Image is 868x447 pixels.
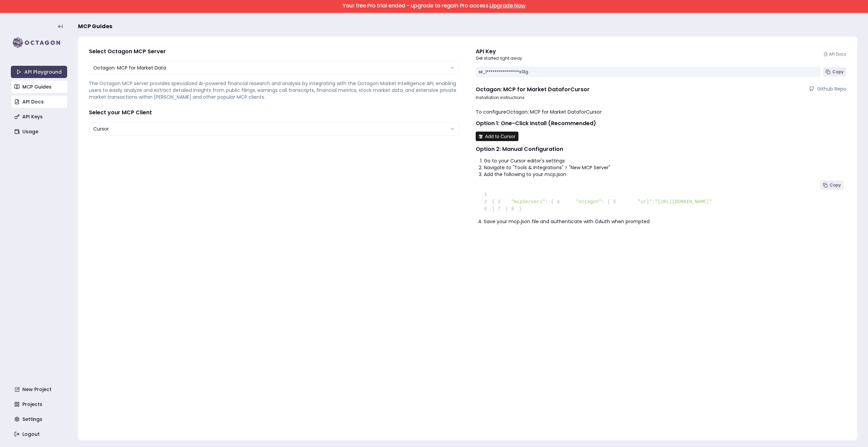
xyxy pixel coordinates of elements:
h2: Option 2: Manual Configuration [476,145,846,153]
span: Github Repo [817,85,846,92]
p: Get started right away [476,56,522,61]
a: Usage [12,125,68,138]
img: Install MCP Server [476,132,518,141]
h4: Select your MCP Client [89,109,459,117]
span: "octagon" [576,199,601,205]
span: 5 [610,198,621,206]
span: 7 [495,206,506,213]
h2: Option 1: One-Click Install (Recommended) [476,119,846,128]
li: Add the following to your mcp.json [484,171,846,178]
a: API Docs [12,96,68,108]
span: MCP Guides [78,22,112,31]
li: Navigate to "Tools & Integrations" > "New MCP Server" [484,164,846,171]
a: New Project [12,383,68,395]
span: 2 [481,198,492,206]
p: To configure Octagon: MCP for Market Data for Cursor : [476,109,846,115]
img: logo-rect-yK7x_WSZ.svg [11,36,67,50]
a: Github Repo [809,85,846,92]
h5: Your free Pro trial ended - upgrade to regain Pro access. [6,3,862,8]
h4: Octagon: MCP for Market Data for Cursor [476,85,590,94]
a: API Docs [824,52,846,57]
button: Copy [820,180,844,190]
li: Go to your Cursor editor's settings [484,157,846,164]
h4: Select Octagon MCP Server [89,47,459,56]
span: 8 [508,206,519,213]
a: API Keys [12,111,68,123]
button: Copy [823,67,846,77]
span: } [481,206,495,212]
span: } [508,206,522,212]
a: Upgrade Now [490,2,526,9]
span: Copy [830,182,841,188]
span: 3 [495,198,506,206]
a: MCP Guides [12,81,68,93]
span: 4 [554,198,565,206]
p: The Octagon MCP server provides specialized AI-powered financial research and analysis by integra... [89,80,459,100]
a: API Playground [11,66,67,78]
span: "url" [638,199,652,205]
span: : { [545,199,554,205]
a: Projects [12,398,68,410]
span: 1 [481,191,492,198]
span: } [495,206,508,212]
a: Logout [12,428,68,440]
span: "mcpServers" [511,199,545,205]
span: Copy [832,69,844,75]
span: : [652,199,655,205]
a: Settings [12,413,68,425]
span: "[URL][DOMAIN_NAME]" [655,199,712,205]
span: : { [601,199,610,205]
span: { [481,199,495,205]
p: Installation instructions [476,95,846,100]
span: 6 [481,206,492,213]
div: API Key [476,47,522,56]
li: Save your mcp.json file and authenticate with OAuth when prompted [484,218,846,225]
